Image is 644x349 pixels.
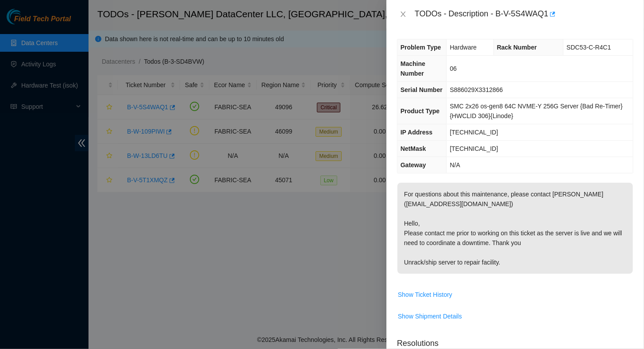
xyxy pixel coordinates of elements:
span: Machine Number [401,60,425,77]
span: [TECHNICAL_ID] [450,145,498,152]
span: [TECHNICAL_ID] [450,129,498,136]
span: NetMask [401,145,426,152]
div: TODOs - Description - B-V-5S4WAQ1 [415,7,633,21]
span: close [400,11,407,18]
span: SMC 2x26 os-gen8 64C NVME-Y 256G Server {Bad Re-Timer}{HWCLID 306}{Linode} [450,103,623,119]
span: Gateway [401,161,426,169]
span: Serial Number [401,86,443,93]
p: For questions about this maintenance, please contact [PERSON_NAME] ([EMAIL_ADDRESS][DOMAIN_NAME])... [397,183,633,274]
span: SDC53-C-R4C1 [567,44,611,51]
span: IP Address [401,129,432,136]
button: Close [397,10,409,19]
button: Show Ticket History [397,288,453,302]
span: Show Ticket History [398,290,452,299]
span: Show Shipment Details [398,311,462,321]
span: Product Type [401,107,440,115]
span: N/A [450,161,460,169]
span: Hardware [450,44,477,51]
span: Problem Type [401,44,441,51]
span: 06 [450,65,457,72]
span: Rack Number [497,44,537,51]
span: S886029X3312866 [450,86,503,93]
button: Show Shipment Details [397,309,463,323]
